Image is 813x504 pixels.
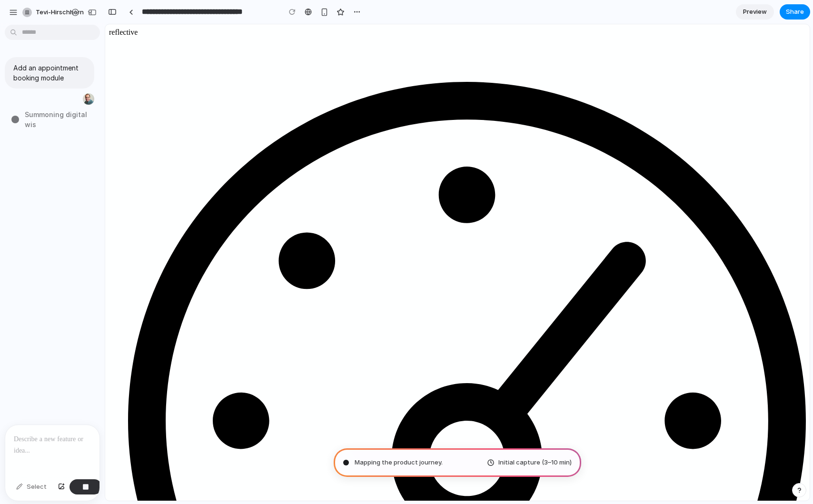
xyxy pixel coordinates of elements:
[736,4,774,20] a: Preview
[498,458,572,467] span: Initial capture (3–10 min)
[19,5,99,20] button: tevi-hirschhorn
[36,8,84,17] span: tevi-hirschhorn
[355,458,443,467] span: Mapping the product journey .
[13,63,86,83] p: Add an appointment booking module
[743,7,767,17] span: Preview
[780,4,810,20] button: Share
[4,4,701,12] div: reflective
[786,7,804,17] span: Share
[25,109,99,129] span: Summoning digital wis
